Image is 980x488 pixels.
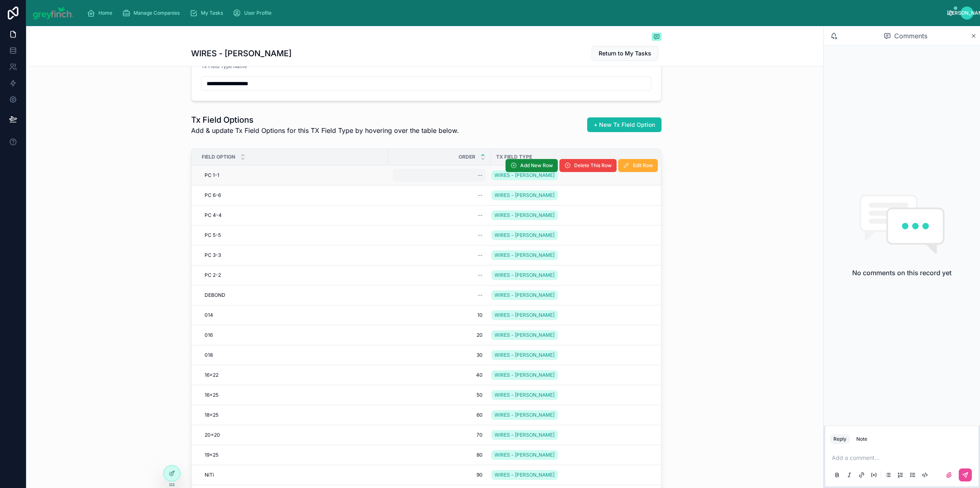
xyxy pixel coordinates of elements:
span: Delete This Row [574,162,612,169]
a: -- [393,289,486,302]
span: + New Tx Field Option [594,121,655,129]
a: PC 3-3 [201,249,383,262]
span: WIRES - [PERSON_NAME] [494,192,555,199]
span: WIRES - [PERSON_NAME] [494,272,555,278]
a: 20 [393,329,486,342]
span: 018 [205,352,213,358]
a: WIRES - [PERSON_NAME] [491,289,650,302]
span: PC 1-1 [205,172,219,179]
a: -- [393,209,486,222]
a: 90 [393,468,486,481]
h2: No comments on this record yet [852,268,951,278]
div: -- [478,192,483,199]
a: WIRES - [PERSON_NAME] [491,390,558,400]
a: 018 [201,349,383,362]
a: 20x20 [201,428,383,442]
a: Manage Companies [120,6,185,20]
a: DEBOND [201,289,383,302]
span: 18x25 [205,412,218,418]
a: WIRES - [PERSON_NAME] [491,309,650,322]
span: 20 [396,332,483,338]
div: Note [856,436,867,442]
a: WIRES - [PERSON_NAME] [491,369,650,382]
a: 19x25 [201,448,383,462]
a: PC 6-6 [201,189,383,202]
span: WIRES - [PERSON_NAME] [494,452,555,458]
span: 40 [396,372,483,378]
a: 80 [393,448,486,462]
a: 014 [201,309,383,322]
span: WIRES - [PERSON_NAME] [494,432,555,438]
a: 70 [393,428,486,442]
span: 19x25 [205,452,218,458]
span: WIRES - [PERSON_NAME] [494,172,555,179]
span: WIRES - [PERSON_NAME] [494,312,555,318]
a: WIRES - [PERSON_NAME] [491,310,558,320]
a: WIRES - [PERSON_NAME] [491,450,558,460]
span: 80 [396,452,483,458]
a: WIRES - [PERSON_NAME] [491,229,650,242]
span: 014 [205,312,213,318]
a: WIRES - [PERSON_NAME] [491,169,650,182]
a: 30 [393,349,486,362]
a: WIRES - [PERSON_NAME] [491,448,650,462]
span: WIRES - [PERSON_NAME] [494,232,555,238]
a: WIRES - [PERSON_NAME] [491,409,650,422]
a: 40 [393,369,486,382]
a: My Tasks [187,6,229,20]
span: 30 [396,352,483,358]
span: User Profile [244,10,272,16]
span: WIRES - [PERSON_NAME] [494,292,555,298]
span: 60 [396,412,483,418]
span: 016 [205,332,213,338]
span: Comments [894,31,927,41]
span: My Tasks [201,10,223,16]
a: WIRES - [PERSON_NAME] [491,470,558,480]
span: WIRES - [PERSON_NAME] [494,352,555,358]
span: Home [98,10,112,16]
span: 16x22 [205,372,218,378]
span: Field Option [202,154,235,160]
button: + New Tx Field Option [587,117,661,132]
h1: Tx Field Options [191,114,459,126]
div: -- [478,172,483,179]
a: PC 4-4 [201,209,383,222]
span: 70 [396,432,483,438]
a: 50 [393,389,486,402]
span: PC 6-6 [205,192,221,199]
a: WIRES - [PERSON_NAME] [491,230,558,240]
span: Edit Row [633,162,653,169]
span: PC 3-3 [205,252,221,258]
a: 016 [201,329,383,342]
div: -- [478,272,483,278]
a: WIRES - [PERSON_NAME] [491,389,650,402]
a: -- [393,169,486,182]
span: 90 [396,472,483,478]
a: PC 2-2 [201,269,383,282]
span: Return to My Tasks [599,49,651,57]
div: -- [478,292,483,298]
a: 18x25 [201,409,383,422]
a: -- [393,229,486,242]
span: DEBOND [205,292,225,298]
a: -- [393,269,486,282]
button: Add New Row [506,159,558,172]
span: NiTi [205,472,214,478]
div: -- [478,212,483,219]
a: Home [85,6,118,20]
div: scrollable content [80,4,948,22]
a: WIRES - [PERSON_NAME] [491,428,650,442]
div: -- [478,252,483,258]
span: Manage Companies [134,10,180,16]
span: 50 [396,392,483,398]
div: -- [478,232,483,238]
span: WIRES - [PERSON_NAME] [494,412,555,418]
a: WIRES - [PERSON_NAME] [491,250,558,260]
span: WIRES - [PERSON_NAME] [494,372,555,378]
a: WIRES - [PERSON_NAME] [491,290,558,300]
a: WIRES - [PERSON_NAME] [491,170,558,180]
a: -- [393,249,486,262]
button: Note [853,434,871,444]
a: WIRES - [PERSON_NAME] [491,350,558,360]
a: 10 [393,309,486,322]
